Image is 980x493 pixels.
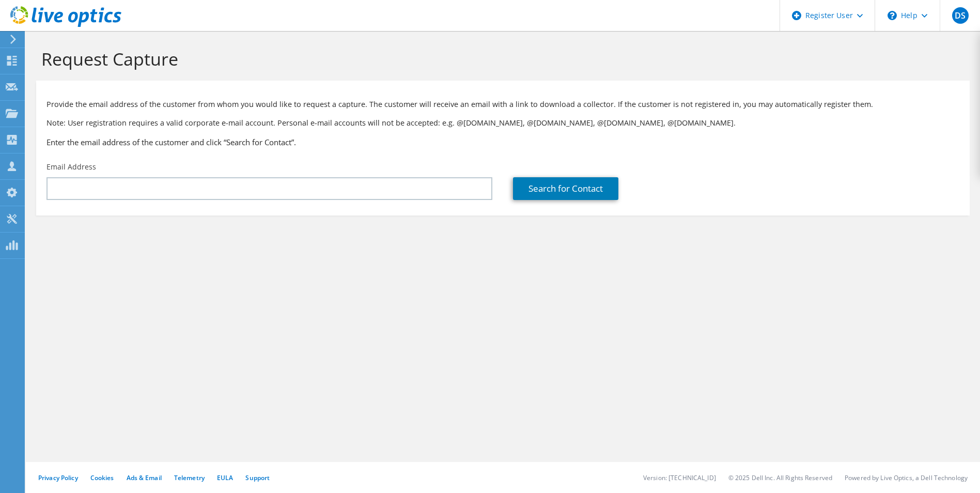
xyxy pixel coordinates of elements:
a: Privacy Policy [38,473,78,482]
li: © 2025 Dell Inc. All Rights Reserved [728,473,832,482]
a: Telemetry [174,473,205,482]
h1: Request Capture [41,48,959,70]
p: Note: User registration requires a valid corporate e-mail account. Personal e-mail accounts will ... [46,117,959,129]
label: Email Address [46,162,96,172]
svg: \n [888,11,897,20]
span: DS [952,7,969,24]
li: Version: [TECHNICAL_ID] [643,473,716,482]
a: Search for Contact [513,177,618,200]
a: EULA [217,473,233,482]
a: Support [245,473,270,482]
h3: Enter the email address of the customer and click “Search for Contact”. [46,136,959,148]
a: Ads & Email [127,473,162,482]
li: Powered by Live Optics, a Dell Technology [845,473,968,482]
p: Provide the email address of the customer from whom you would like to request a capture. The cust... [46,99,959,110]
a: Cookies [90,473,114,482]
